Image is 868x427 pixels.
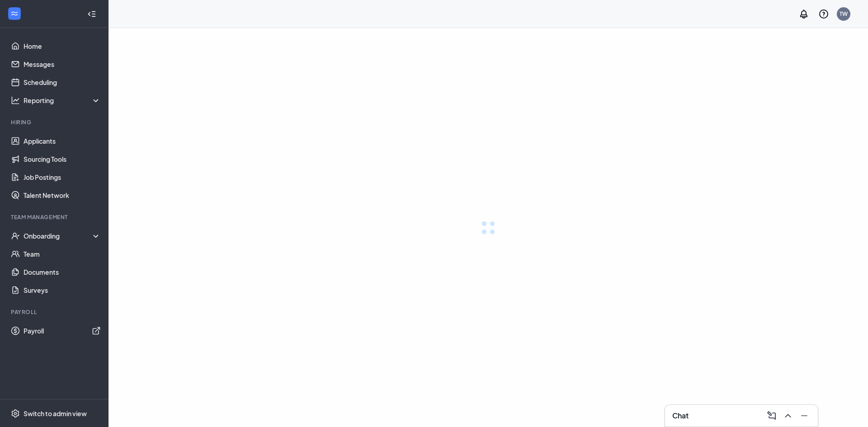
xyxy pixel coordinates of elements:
div: Switch to admin view [24,409,87,418]
svg: Settings [11,409,20,418]
a: Applicants [24,132,101,150]
svg: Minimize [799,410,810,421]
svg: ChevronUp [783,410,793,421]
div: Team Management [11,213,99,221]
h3: Chat [672,411,689,421]
div: TW [840,10,848,18]
div: Hiring [11,118,99,126]
div: Onboarding [24,231,101,240]
a: Documents [24,263,101,281]
button: ChevronUp [780,408,794,423]
svg: WorkstreamLogo [10,9,19,18]
a: Job Postings [24,168,101,186]
button: Minimize [796,408,811,423]
svg: Analysis [11,96,20,105]
a: Surveys [24,281,101,299]
a: Talent Network [24,186,101,204]
svg: ComposeMessage [766,410,777,421]
svg: UserCheck [11,231,20,240]
a: Scheduling [24,73,101,91]
svg: QuestionInfo [818,9,829,19]
div: Reporting [24,96,101,105]
a: Home [24,37,101,55]
a: Team [24,245,101,263]
a: Messages [24,55,101,73]
a: PayrollExternalLink [24,322,101,340]
div: Payroll [11,308,99,316]
a: Sourcing Tools [24,150,101,168]
svg: Collapse [87,9,96,19]
button: ComposeMessage [764,408,778,423]
svg: Notifications [798,9,809,19]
